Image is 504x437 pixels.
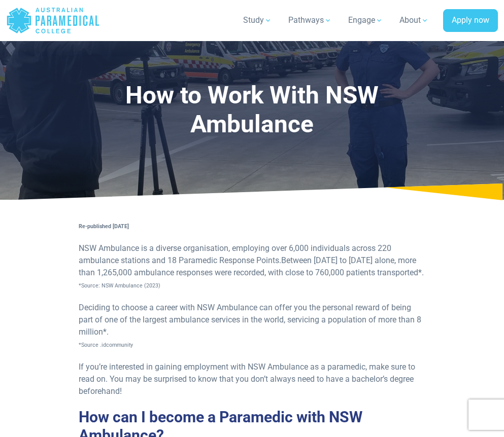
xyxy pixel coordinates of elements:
[6,4,100,37] a: Australian Paramedical College
[393,6,435,34] a: About
[443,9,498,32] a: Apply now
[282,6,338,34] a: Pathways
[79,282,160,289] span: *Source: NSW Ambulance (2023)
[342,6,389,34] a: Engage
[79,223,129,230] strong: Re-published [DATE]
[79,342,133,348] span: *Source .idcommunity
[237,6,278,34] a: Study
[79,302,425,350] p: Deciding to choose a career with NSW Ambulance can offer you the personal reward of being part of...
[79,242,425,291] p: NSW Ambulance is a diverse organisation, employing over 6,000 individuals across 220 ambulance st...
[68,81,436,139] h1: How to Work With NSW Ambulance
[79,361,425,397] p: If you’re interested in gaining employment with NSW Ambulance as a paramedic, make sure to read o...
